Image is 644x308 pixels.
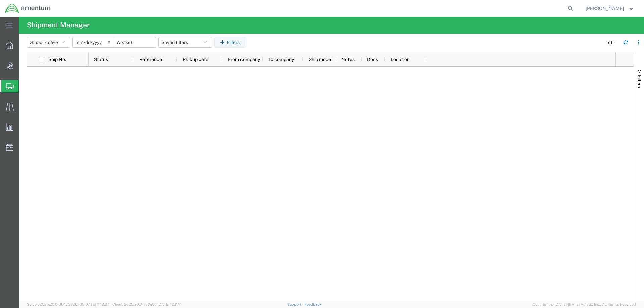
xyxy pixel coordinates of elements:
[391,57,410,62] span: Location
[214,37,246,48] button: Filters
[309,57,331,62] span: Ship mode
[48,57,66,62] span: Ship No.
[73,37,114,47] input: Not set
[45,40,58,45] span: Active
[287,302,304,306] a: Support
[586,5,624,12] span: Craig Mitchell
[27,302,109,306] span: Server: 2025.20.0-db47332bad5
[341,57,355,62] span: Notes
[637,75,642,88] span: Filters
[27,37,70,48] button: Status:Active
[94,57,108,62] span: Status
[183,57,208,62] span: Pickup date
[5,3,51,13] img: logo
[304,302,321,306] a: Feedback
[158,302,182,306] span: [DATE] 12:11:14
[268,57,294,62] span: To company
[585,4,635,12] button: [PERSON_NAME]
[114,37,156,47] input: Not set
[228,57,260,62] span: From company
[139,57,162,62] span: Reference
[84,302,109,306] span: [DATE] 11:13:37
[606,39,618,46] div: - of -
[27,17,90,34] h4: Shipment Manager
[112,302,182,306] span: Client: 2025.20.0-8c6e0cf
[533,302,636,307] span: Copyright © [DATE]-[DATE] Agistix Inc., All Rights Reserved
[367,57,378,62] span: Docs
[158,37,212,48] button: Saved filters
